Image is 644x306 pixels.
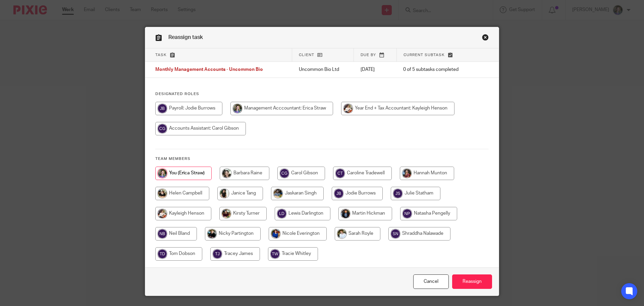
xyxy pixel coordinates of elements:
span: Reassign task [168,35,203,40]
span: Task [155,53,167,57]
p: [DATE] [361,66,390,73]
td: 0 of 5 subtasks completed [396,62,476,78]
h4: Team members [155,156,489,162]
span: Monthly Management Accounts - Uncommon Bio [155,68,263,72]
h4: Designated Roles [155,91,489,97]
span: Due by [361,53,376,57]
span: Current subtask [404,53,445,57]
a: Close this dialog window [413,274,449,289]
a: Close this dialog window [482,34,489,43]
p: Uncommon Bio Ltd [299,66,347,73]
span: Client [299,53,314,57]
input: Reassign [452,274,492,289]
